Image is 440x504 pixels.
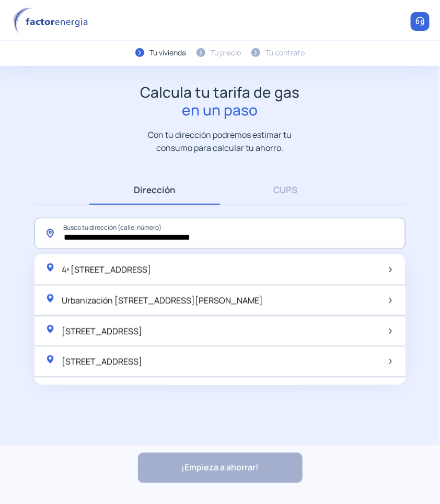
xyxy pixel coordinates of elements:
img: location-pin-green.svg [45,324,55,334]
a: Dirección [89,175,220,205]
img: location-pin-green.svg [45,293,55,303]
img: arrow-next-item.svg [389,329,392,334]
span: en un paso [141,101,300,119]
img: arrow-next-item.svg [389,267,392,272]
div: Tu vivienda [149,47,186,58]
h1: Calcula tu tarifa de gas [141,84,300,119]
img: location-pin-green.svg [45,385,55,395]
img: location-pin-green.svg [45,354,55,365]
a: CUPS [220,175,351,205]
img: location-pin-green.svg [45,262,55,273]
img: logo factor [10,7,94,36]
img: arrow-next-item.svg [389,298,392,303]
span: [STREET_ADDRESS] [62,356,142,367]
img: arrow-next-item.svg [389,359,392,364]
div: Tu contrato [265,47,305,58]
p: Con tu dirección podremos estimar tu consumo para calcular tu ahorro. [138,128,303,154]
span: 4ª [STREET_ADDRESS] [62,264,151,275]
div: Tu precio [211,47,241,58]
span: [STREET_ADDRESS] [62,325,142,337]
span: Urbanización [STREET_ADDRESS][PERSON_NAME] [62,295,263,306]
img: llamar [415,16,425,27]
